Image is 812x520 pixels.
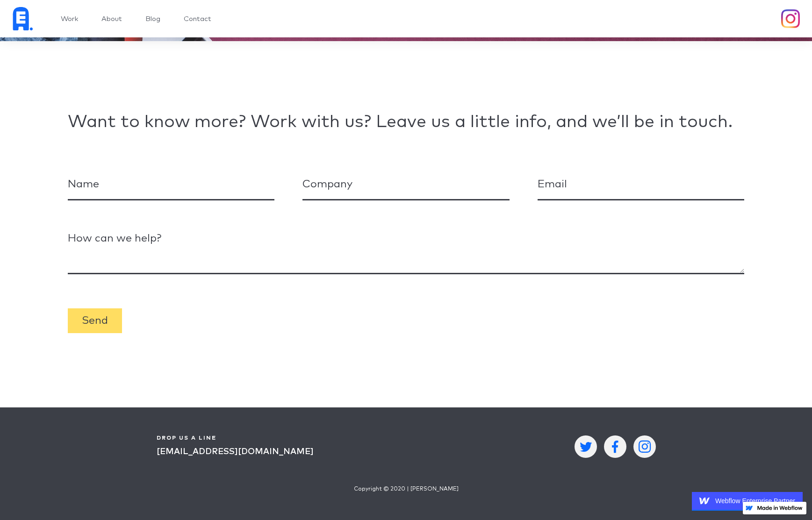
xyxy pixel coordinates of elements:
[580,441,592,453] div: 
[302,169,509,200] input: Company
[68,308,122,333] input: Send
[639,440,651,454] div: 
[157,486,656,492] div: Copyright © 2020 | [PERSON_NAME]
[757,506,803,510] img: Made in Webflow
[692,492,803,511] a: Webflow Enterprise Partner
[68,109,745,135] div: Want to know more? Work with us? Leave us a little info, and we’ll be in touch.
[68,169,745,333] form: Email Form
[538,169,744,200] input: Email
[157,435,402,441] h4: Drop Us a Line
[575,435,597,458] a: 
[68,169,274,200] input: Name
[157,446,314,458] a: [EMAIL_ADDRESS][DOMAIN_NAME]
[699,496,710,506] img: Webflow
[633,435,656,458] a: 
[604,435,626,458] a: 
[612,441,618,453] div: 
